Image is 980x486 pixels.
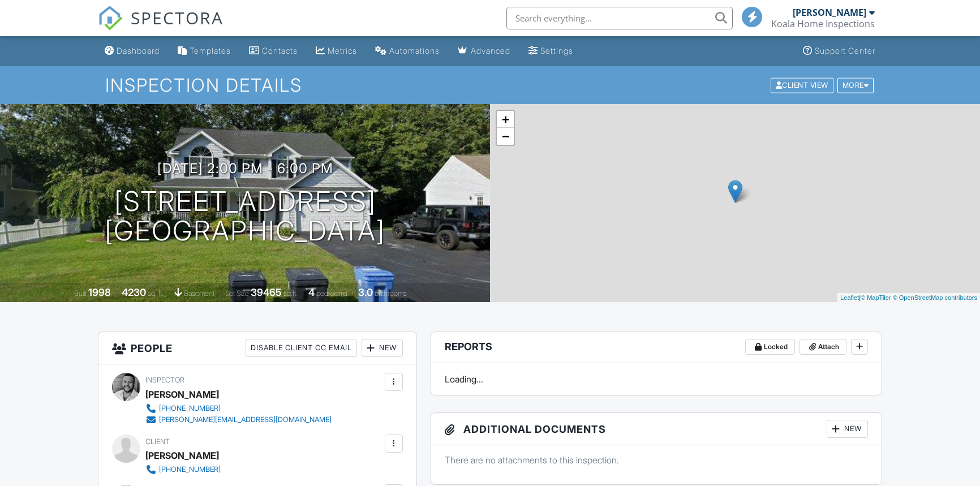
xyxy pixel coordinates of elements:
span: bathrooms [375,289,407,298]
img: The Best Home Inspection Software - Spectora [98,6,123,31]
div: [PHONE_NUMBER] [159,404,221,413]
div: 3.0 [358,286,373,298]
h3: [DATE] 2:00 pm - 6:00 pm [157,161,333,176]
h1: Inspection Details [105,75,875,95]
a: © OpenStreetMap contributors [893,294,977,301]
div: Koala Home Inspections [771,18,875,29]
span: sq.ft. [283,289,298,298]
h3: Additional Documents [431,413,882,445]
span: Built [74,289,87,298]
span: Client [145,437,170,446]
div: 4230 [122,286,146,298]
input: Search everything... [506,7,733,29]
div: [PERSON_NAME][EMAIL_ADDRESS][DOMAIN_NAME] [159,415,332,424]
div: Disable Client CC Email [246,339,357,357]
div: Client View [771,78,833,93]
div: Settings [540,46,573,55]
div: New [362,339,403,357]
a: Zoom in [497,111,514,128]
a: Advanced [453,41,515,62]
div: [PERSON_NAME] [793,7,866,18]
div: [PHONE_NUMBER] [159,465,221,474]
div: 4 [308,286,315,298]
span: Inspector [145,376,184,384]
span: Lot Size [225,289,249,298]
h1: [STREET_ADDRESS] [GEOGRAPHIC_DATA] [105,187,385,247]
div: Support Center [815,46,875,55]
span: basement [184,289,214,298]
div: New [827,420,868,438]
a: Zoom out [497,128,514,145]
div: More [837,78,874,93]
span: SPECTORA [131,6,223,29]
div: Dashboard [117,46,160,55]
div: [PERSON_NAME] [145,447,219,464]
div: Templates [190,46,231,55]
div: 1998 [88,286,111,298]
div: [PERSON_NAME] [145,386,219,403]
h3: People [98,332,416,364]
a: Dashboard [100,41,164,62]
a: Automations (Basic) [371,41,444,62]
a: Client View [770,80,836,89]
span: sq. ft. [148,289,164,298]
a: Templates [173,41,235,62]
div: Advanced [471,46,510,55]
a: [PERSON_NAME][EMAIL_ADDRESS][DOMAIN_NAME] [145,414,332,425]
a: SPECTORA [98,15,223,39]
a: Contacts [244,41,302,62]
span: bedrooms [316,289,347,298]
a: Support Center [798,41,880,62]
a: Metrics [311,41,362,62]
a: [PHONE_NUMBER] [145,403,332,414]
div: Contacts [262,46,298,55]
a: [PHONE_NUMBER] [145,464,221,475]
p: There are no attachments to this inspection. [445,454,868,466]
a: Settings [524,41,578,62]
a: Leaflet [840,294,859,301]
div: Automations [389,46,440,55]
a: © MapTiler [861,294,891,301]
div: Metrics [328,46,357,55]
div: 39465 [251,286,282,298]
div: | [837,293,980,303]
